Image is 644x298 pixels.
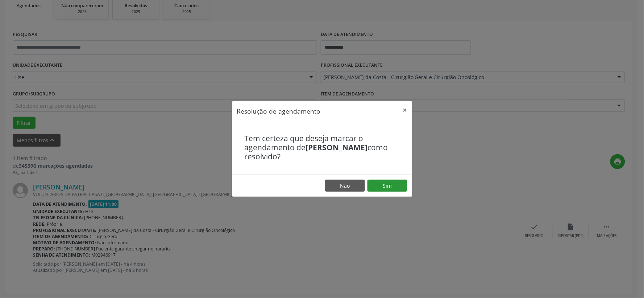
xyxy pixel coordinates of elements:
h5: Resolução de agendamento [237,106,321,116]
button: Sim [367,180,407,192]
button: Não [325,180,365,192]
h4: Tem certeza que deseja marcar o agendamento de como resolvido? [245,134,400,162]
b: [PERSON_NAME] [306,142,368,152]
button: Close [398,101,412,119]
